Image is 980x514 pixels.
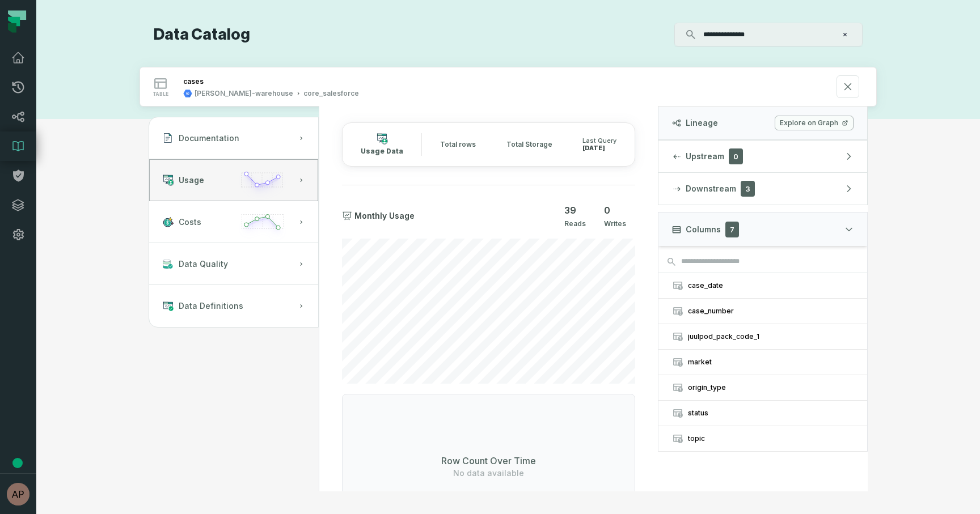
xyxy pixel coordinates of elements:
[604,203,626,217] span: 0
[658,401,867,426] button: status
[153,91,168,97] span: table
[688,281,854,290] div: case_date
[775,116,854,130] a: Explore on Graph
[441,454,536,468] p: Row Count Over Time
[688,383,854,392] div: origin_type
[725,222,739,237] span: 7
[672,305,683,317] span: type unknown
[179,133,239,144] span: Documentation
[140,67,876,106] button: table[PERSON_NAME]-warehousecore_salesforce
[686,151,724,162] span: Upstream
[582,138,616,144] span: Last Query
[7,483,29,505] img: avatar of Aryan Siddhabathula (c)
[506,140,552,149] span: Total Storage
[564,203,586,217] span: 39
[672,407,683,419] span: type unknown
[195,89,293,98] div: juul-warehouse
[839,29,851,40] button: Clear search query
[688,434,854,443] div: topic
[582,144,605,152] relative-time: Sep 8, 2025, 11:59 AM EDT
[658,273,867,298] button: case_date
[686,117,718,129] span: Lineage
[658,350,867,375] button: market
[686,224,721,235] span: Columns
[179,216,201,228] span: Costs
[672,433,683,444] span: type unknown
[179,300,243,312] span: Data Definitions
[741,181,755,197] span: 3
[658,212,868,246] button: Columns7
[672,331,683,342] span: type unknown
[342,210,551,222] div: Monthly Usage
[453,468,524,479] p: No data available
[564,219,586,228] span: Reads
[688,409,854,418] div: status
[658,299,867,324] button: case_number
[183,77,204,86] div: cases
[688,332,854,341] div: juulpod_pack_code_1
[658,173,867,205] button: Downstream3
[672,356,683,368] span: type unknown
[672,280,683,291] span: type unknown
[658,375,867,400] button: origin_type
[658,426,867,451] button: topic
[12,458,23,468] div: Tooltip anchor
[688,358,854,367] div: market
[440,140,476,149] span: Total rows
[361,147,403,156] span: Usage Data
[179,175,204,186] span: Usage
[179,258,228,270] span: Data Quality
[686,183,736,194] span: Downstream
[154,25,250,45] h1: Data Catalog
[729,148,743,164] span: 0
[658,324,867,349] button: juulpod_pack_code_1
[688,307,854,316] div: case_number
[672,382,683,393] span: type unknown
[303,89,359,98] div: core_salesforce
[658,141,867,172] button: Upstream0
[604,219,626,228] span: Writes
